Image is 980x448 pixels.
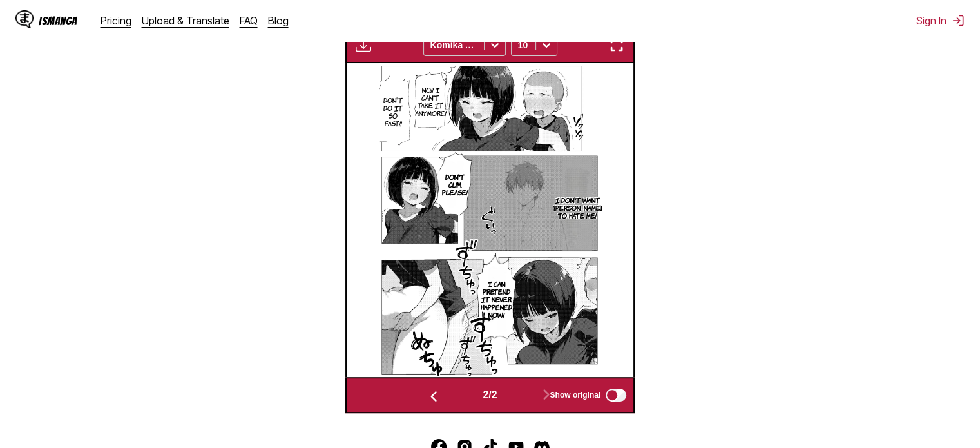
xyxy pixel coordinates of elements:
[952,14,965,27] img: Sign out
[606,389,626,402] input: Show original
[426,389,441,404] img: Previous page
[609,37,624,53] img: Enter fullscreen
[539,387,554,402] img: Next page
[268,14,289,27] a: Blog
[15,10,101,31] a: IsManga LogoIsManga
[142,14,229,27] a: Upload & Translate
[478,277,515,321] p: I can pretend it never happened now!
[39,15,77,27] div: IsManga
[379,63,600,377] img: Manga Panel
[550,391,600,400] span: Show original
[550,193,604,222] p: I don't want [PERSON_NAME] to hate me!
[916,14,965,27] button: Sign In
[15,10,34,28] img: IsManga Logo
[439,170,470,199] p: Don't cum, please!
[412,83,449,119] p: No!! I can't take it anymore!
[381,93,405,130] p: Don't do it so fast!!
[101,14,131,27] a: Pricing
[240,14,258,27] a: FAQ
[483,389,497,401] span: 2 / 2
[356,37,371,53] img: Download translated images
